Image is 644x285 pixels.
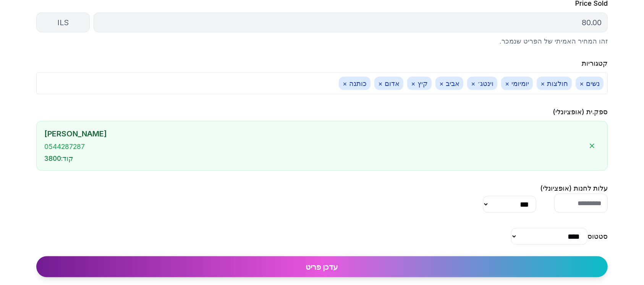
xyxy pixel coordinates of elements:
button: × [505,79,510,88]
span: כותנה [339,77,371,90]
p: זהו המחיר האמיתי של הפריט שנמכר. [36,36,608,46]
div: 80.00 [94,13,608,32]
label: ספק.ית (אופציונלי) [553,108,608,116]
div: קוד : 3800 [44,154,584,163]
button: × [471,79,476,88]
span: אדום [374,77,403,90]
span: נשים [576,77,604,90]
span: יומיומי [501,77,533,90]
div: 0544287287 [44,142,584,151]
span: וינטג׳ [467,77,497,90]
button: × [411,79,416,88]
button: × [439,79,444,88]
div: [PERSON_NAME] [44,129,584,139]
button: × [343,79,347,88]
button: × [378,79,383,88]
button: × [579,79,584,88]
label: סטטוס [587,232,608,240]
label: קטגוריות [582,59,608,67]
span: חולצות [537,77,572,90]
span: אביב [435,77,463,90]
div: ILS [36,13,90,32]
button: הסר ספק.ית [584,138,600,154]
button: × [540,79,545,88]
button: עדכן פריט [36,256,608,277]
label: עלות לחנות (אופציונלי) [540,184,608,192]
span: קיץ [407,77,432,90]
